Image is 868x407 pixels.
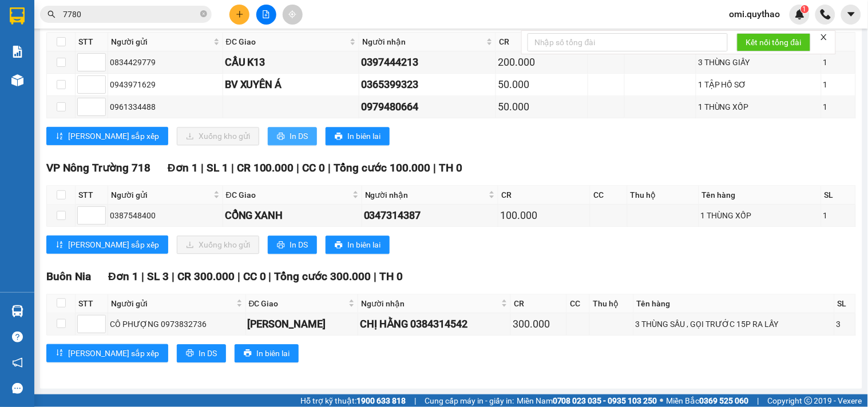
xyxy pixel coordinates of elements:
span: In biên lai [347,130,381,142]
span: close-circle [200,10,207,17]
div: 1 [823,101,854,113]
span: printer [277,241,285,250]
button: printerIn biên lai [326,127,390,145]
div: 3 [837,318,854,330]
div: 200.000 [498,54,586,70]
span: Kết nối tổng đài [746,36,802,49]
button: downloadXuống kho gửi [177,236,259,254]
span: search [47,10,56,18]
span: Miền Bắc [667,394,749,407]
span: question-circle [12,332,23,342]
div: 1 [823,56,854,69]
div: CỔNG XANH [225,208,360,224]
span: Miền Nam [517,394,657,407]
span: | [172,270,175,283]
div: CẦU K13 [225,54,358,70]
span: caret-down [846,9,857,19]
strong: 1900 633 818 [356,396,406,405]
span: Người nhận [361,297,499,310]
span: | [237,270,240,283]
span: printer [244,349,252,358]
th: STT [76,186,108,205]
div: 100.000 [500,208,588,224]
strong: 0708 023 035 - 0935 103 250 [553,396,657,405]
th: Tên hàng [634,294,835,313]
span: CR 300.000 [177,270,235,283]
th: STT [76,33,108,51]
div: 50.000 [498,77,586,93]
span: ĐC Giao [226,35,348,48]
div: 1 TẬP HỒ SƠ [698,78,819,91]
span: close [820,33,828,41]
span: | [231,161,234,174]
span: CR 100.000 [237,161,294,174]
span: ĐC Giao [226,189,350,201]
span: notification [12,357,23,368]
span: CC 0 [303,161,326,174]
div: 0387548400 [110,209,221,222]
img: warehouse-icon [11,305,23,317]
div: 3 THÙNG GIẤY [698,56,819,69]
span: In DS [199,347,217,360]
span: CC 0 [243,270,266,283]
span: printer [335,241,343,250]
button: aim [283,5,303,25]
span: plus [236,10,244,18]
img: logo-vxr [10,7,25,25]
button: printerIn DS [177,344,226,362]
span: 1 [803,5,807,13]
span: sort-ascending [56,241,64,250]
span: printer [186,349,194,358]
span: | [758,394,759,407]
span: | [297,161,300,174]
span: [PERSON_NAME] sắp xếp [68,238,159,251]
span: Buôn Nia [46,270,91,283]
th: CR [496,33,588,51]
th: Thu hộ [590,294,634,313]
span: | [201,161,204,174]
div: 300.000 [513,316,565,332]
span: message [12,383,23,394]
button: printerIn DS [268,236,317,254]
img: icon-new-feature [795,9,805,19]
div: 1 [823,209,854,222]
th: SL [822,186,856,205]
span: [PERSON_NAME] sắp xếp [68,347,159,360]
strong: 0369 525 060 [700,396,749,405]
span: Cung cấp máy in - giấy in: [425,394,514,407]
span: Tổng cước 100.000 [334,161,431,174]
span: TH 0 [439,161,463,174]
img: phone-icon [821,9,831,19]
sup: 1 [801,5,809,13]
th: CR [511,294,567,313]
span: omi.quythao [720,7,790,21]
div: 0365399323 [361,77,494,93]
button: sort-ascending[PERSON_NAME] sắp xếp [46,236,168,254]
button: sort-ascending[PERSON_NAME] sắp xếp [46,127,168,145]
div: 0347314387 [364,208,497,224]
button: printerIn biên lai [326,236,390,254]
span: | [434,161,437,174]
span: In DS [290,130,308,142]
span: copyright [804,397,812,405]
button: caret-down [841,5,861,25]
button: plus [229,5,249,25]
span: SL 1 [207,161,228,174]
th: STT [76,294,108,313]
div: 0979480664 [361,99,494,115]
span: file-add [262,10,270,18]
div: 1 [823,78,854,91]
span: | [414,394,416,407]
span: sort-ascending [56,349,64,358]
span: In biên lai [347,238,381,251]
span: Đơn 1 [168,161,198,174]
button: Kết nối tổng đài [737,33,811,51]
span: In biên lai [256,347,290,360]
span: ⚪️ [660,398,664,403]
span: close-circle [200,9,207,20]
span: Người gửi [111,35,211,48]
span: | [141,270,144,283]
div: 0834429779 [110,56,221,69]
th: CR [498,186,590,205]
div: 0961334488 [110,101,221,113]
